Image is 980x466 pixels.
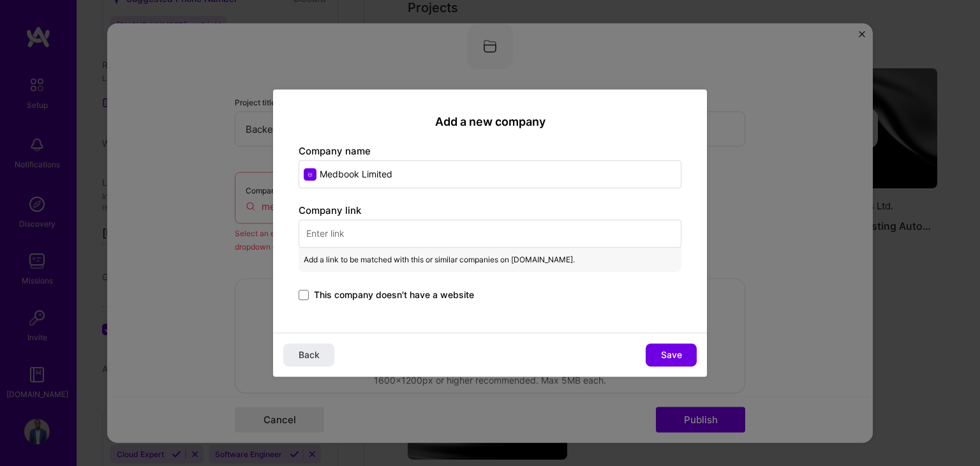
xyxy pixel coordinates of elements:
[299,160,681,188] input: Enter name
[299,204,361,216] label: Company link
[299,115,681,129] h2: Add a new company
[299,349,320,361] span: Back
[299,220,681,248] input: Enter link
[283,343,334,366] button: Back
[314,289,474,301] span: This company doesn't have a website
[646,343,697,366] button: Save
[304,253,575,267] span: Add a link to be matched with this or similar companies on [DOMAIN_NAME].
[299,145,371,157] label: Company name
[661,349,682,361] span: Save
